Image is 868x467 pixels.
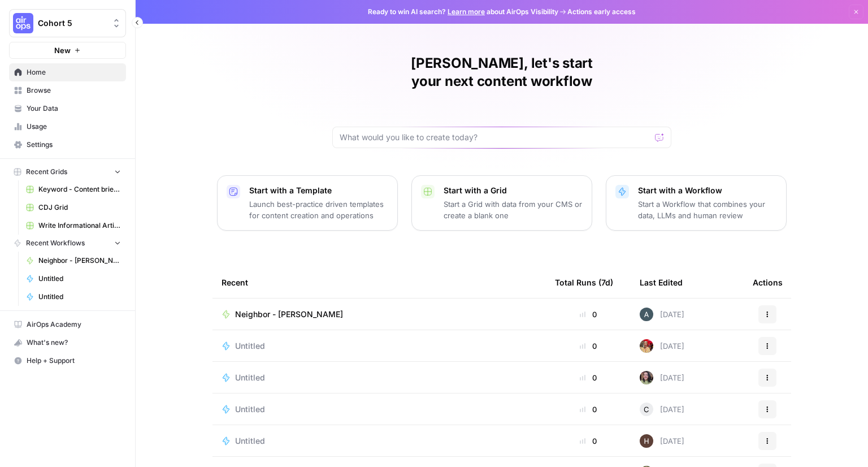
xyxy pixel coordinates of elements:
img: Cohort 5 Logo [13,13,33,33]
a: CDJ Grid [21,198,126,217]
div: [DATE] [640,403,684,416]
p: Start with a Workflow [638,185,777,196]
div: 0 [555,309,622,320]
span: Usage [27,122,121,132]
span: Settings [27,140,121,150]
button: Help + Support [9,352,126,370]
span: Help + Support [27,356,121,366]
span: Untitled [235,372,265,383]
a: Untitled [21,270,126,288]
a: AirOps Academy [9,315,126,334]
button: Start with a WorkflowStart a Workflow that combines your data, LLMs and human review [606,175,787,231]
p: Start with a Template [249,185,388,196]
a: Neighbor - [PERSON_NAME] [21,252,126,270]
a: Learn more [448,7,485,16]
span: Neighbor - [PERSON_NAME] [235,309,343,320]
span: Untitled [38,292,121,302]
button: New [9,42,126,59]
a: Untitled [222,435,537,447]
img: 68eax6o9931tp367ot61l5pewa28 [640,308,653,321]
p: Start with a Grid [444,185,583,196]
button: What's new? [9,334,126,352]
input: What would you like to create today? [340,132,650,143]
button: Start with a TemplateLaunch best-practice driven templates for content creation and operations [217,175,398,231]
span: AirOps Academy [27,319,121,330]
span: Write Informational Article [38,220,121,231]
a: Neighbor - [PERSON_NAME] [222,309,537,320]
a: Untitled [222,404,537,415]
div: Total Runs (7d) [555,267,613,298]
a: Untitled [222,372,537,383]
div: What's new? [10,334,125,351]
button: Start with a GridStart a Grid with data from your CMS or create a blank one [411,175,592,231]
a: Your Data [9,100,126,118]
span: C [644,404,649,415]
div: [DATE] [640,371,684,384]
h1: [PERSON_NAME], let's start your next content workflow [332,54,671,90]
span: Home [27,67,121,77]
a: Settings [9,136,126,154]
a: Untitled [222,340,537,352]
div: Last Edited [640,267,683,298]
span: Cohort 5 [38,18,106,29]
span: Recent Workflows [26,238,85,248]
a: Keyword - Content brief - Article (Airops builders) [21,180,126,198]
a: Browse [9,81,126,100]
span: Neighbor - [PERSON_NAME] [38,256,121,266]
span: Recent Grids [26,167,67,177]
div: 0 [555,435,622,447]
img: e6jku8bei7w65twbz9tngar3gsjq [640,371,653,384]
p: Launch best-practice driven templates for content creation and operations [249,198,388,221]
p: Start a Workflow that combines your data, LLMs and human review [638,198,777,221]
span: Your Data [27,103,121,114]
span: Browse [27,85,121,96]
span: Keyword - Content brief - Article (Airops builders) [38,184,121,194]
span: Untitled [235,340,265,352]
span: Untitled [235,404,265,415]
a: Write Informational Article [21,217,126,235]
img: exl12kjf8yrej6cnedix31pud7gv [640,339,653,353]
span: CDJ Grid [38,202,121,213]
a: Untitled [21,288,126,306]
span: Untitled [38,274,121,284]
p: Start a Grid with data from your CMS or create a blank one [444,198,583,221]
button: Recent Workflows [9,235,126,252]
a: Home [9,63,126,81]
span: Untitled [235,435,265,447]
div: [DATE] [640,308,684,321]
button: Workspace: Cohort 5 [9,9,126,37]
div: 0 [555,372,622,383]
div: 0 [555,404,622,415]
div: [DATE] [640,339,684,353]
div: Actions [753,267,783,298]
img: 436bim7ufhw3ohwxraeybzubrpb8 [640,434,653,448]
span: Ready to win AI search? about AirOps Visibility [368,7,558,17]
span: Actions early access [567,7,636,17]
span: New [54,45,71,56]
div: [DATE] [640,434,684,448]
button: Recent Grids [9,163,126,180]
a: Usage [9,118,126,136]
div: 0 [555,340,622,352]
div: Recent [222,267,537,298]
